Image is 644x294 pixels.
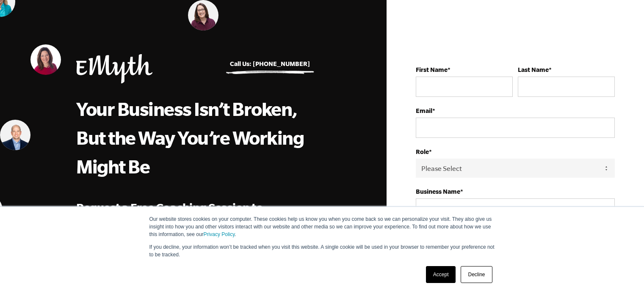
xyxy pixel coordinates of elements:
[518,66,549,73] strong: Last Name
[416,107,432,114] strong: Email
[76,98,304,177] span: Your Business Isn’t Broken, But the Way You’re Working Might Be
[416,66,448,73] strong: First Name
[30,44,61,75] img: Vicky Gavrias, EMyth Business Coach
[416,188,460,195] strong: Business Name
[416,148,429,155] strong: Role
[149,215,495,238] p: Our website stores cookies on your computer. These cookies help us know you when you come back so...
[230,60,310,67] a: Call Us: [PHONE_NUMBER]
[461,266,492,283] a: Decline
[149,243,495,258] p: If you decline, your information won’t be tracked when you visit this website. A single cookie wi...
[426,266,456,283] a: Accept
[76,54,152,83] img: EMyth
[76,201,307,243] span: Request a Free Coaching Session to Discover What’s Holding You Back and How to Fix It
[204,231,235,237] a: Privacy Policy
